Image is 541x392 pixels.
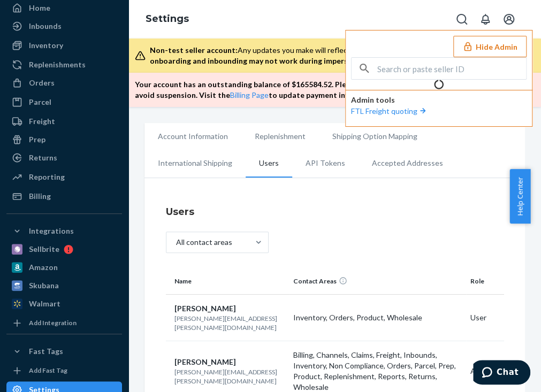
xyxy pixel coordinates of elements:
a: Skubana [6,277,122,294]
div: Integrations [29,226,74,236]
p: Admin tools [351,95,527,105]
div: Prep [29,134,45,145]
button: Fast Tags [6,343,122,360]
th: Name [166,268,289,294]
div: Inventory [29,40,63,51]
a: Parcel [6,94,122,111]
button: Help Center [509,169,530,224]
div: Skubana [29,280,59,291]
div: Billing [29,191,51,202]
a: Freight [6,113,122,130]
div: Fast Tags [29,346,63,357]
div: Amazon [29,262,58,273]
a: FTL Freight quoting [351,106,428,116]
div: Add Integration [29,318,77,327]
div: Inbounds [29,21,62,32]
a: Inbounds [6,18,122,35]
div: All contact areas [176,237,232,248]
a: Inventory [6,37,122,54]
li: International Shipping [144,150,246,176]
div: Sellbrite [29,244,59,255]
li: Users [246,150,292,178]
p: [PERSON_NAME][EMAIL_ADDRESS][PERSON_NAME][DOMAIN_NAME] [174,367,285,386]
button: Open account menu [498,9,520,30]
button: Integrations [6,222,122,240]
a: Billing Page [230,90,269,99]
a: Add Fast Tag [6,364,122,377]
li: Shipping Option Mapping [319,123,431,150]
a: Orders [6,74,122,91]
a: Amazon [6,259,122,276]
div: Walmart [29,298,60,309]
span: [PERSON_NAME] [174,357,236,366]
th: Role [466,268,516,294]
button: Open Search Box [451,9,473,30]
a: Sellbrite [6,241,122,258]
p: Your account has an outstanding balance of $ 165584.52 . Please remit payment [DATE] of the due d... [135,79,524,101]
div: Parcel [29,97,51,107]
div: Add Fast Tag [29,366,67,375]
li: Account Information [144,123,241,150]
li: Replenishment [241,123,319,150]
li: Accepted Addresses [359,150,456,176]
div: Freight [29,116,55,127]
span: [PERSON_NAME] [174,304,236,313]
a: Add Integration [6,317,122,329]
div: Home [29,3,50,13]
div: Orders [29,78,55,88]
p: [PERSON_NAME][EMAIL_ADDRESS][PERSON_NAME][DOMAIN_NAME] [174,314,285,332]
th: Contact Areas [289,268,467,294]
button: Hide Admin [453,36,527,57]
button: Open notifications [475,9,496,30]
a: Walmart [6,295,122,312]
ol: breadcrumbs [137,4,197,35]
li: API Tokens [292,150,359,176]
a: Settings [146,13,189,25]
a: Prep [6,131,122,148]
div: Returns [29,152,57,163]
a: Billing [6,188,122,205]
div: Replenishments [29,59,86,70]
a: Replenishments [6,56,122,73]
div: Reporting [29,172,65,182]
p: Inventory, Orders, Product, Wholesale [293,312,462,323]
input: Search or paste seller ID [377,58,526,79]
td: User [466,294,516,341]
a: Returns [6,149,122,166]
h4: Users [166,205,504,219]
iframe: Opens a widget where you can chat to one of our agents [473,360,530,387]
div: Any updates you make will reflect against the seller's account. [150,45,524,66]
a: Reporting [6,168,122,186]
span: Non-test seller account: [150,45,238,55]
